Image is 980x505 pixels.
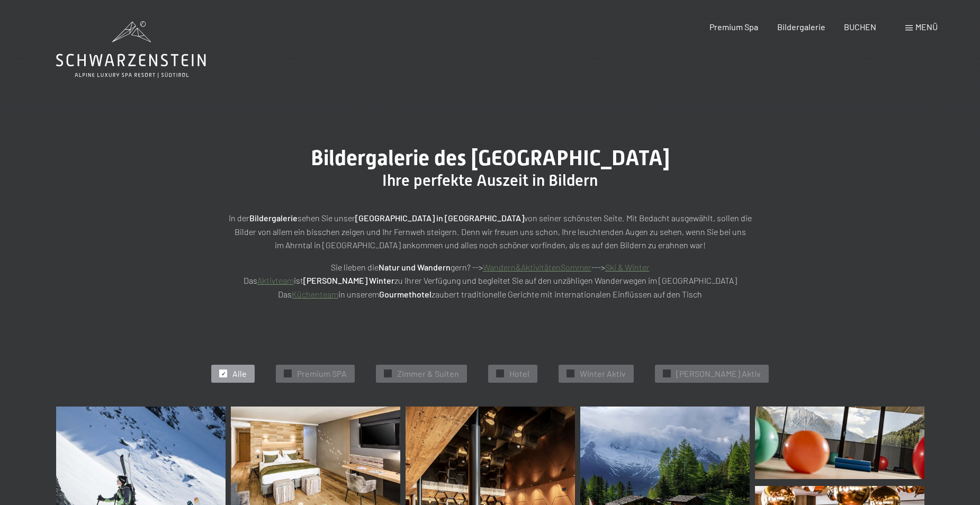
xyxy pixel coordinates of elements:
span: Menü [915,22,938,32]
strong: [GEOGRAPHIC_DATA] in [GEOGRAPHIC_DATA] [355,213,524,223]
span: Winter Aktiv [580,368,626,380]
strong: [PERSON_NAME] Winter [303,275,394,285]
a: Wandern&AktivitätenSommer [483,262,591,272]
a: Aktivteam [257,275,294,285]
a: Ski & Winter [605,262,650,272]
a: Premium Spa [709,22,758,32]
a: BUCHEN [844,22,876,32]
span: Hotel [509,368,529,380]
span: ✓ [498,370,502,377]
p: Sie lieben die gern? --> ---> Das ist zu Ihrer Verfügung und begleitet Sie auf den unzähligen Wan... [226,260,755,301]
span: ✓ [569,370,573,377]
strong: Bildergalerie [249,213,298,223]
span: ✓ [221,370,226,377]
span: Ihre perfekte Auszeit in Bildern [382,171,598,190]
strong: Natur und Wandern [379,262,451,272]
strong: Gourmethotel [379,289,431,299]
span: ✓ [665,370,669,377]
a: Bildergalerie [777,22,825,32]
a: Küchenteam [292,289,338,299]
span: Zimmer & Suiten [397,368,459,380]
img: Wellnesshotels - Fitness - Sport - Gymnastik [755,407,924,479]
span: ✓ [286,370,290,377]
span: Alle [232,368,247,380]
span: ✓ [386,370,390,377]
span: Bildergalerie des [GEOGRAPHIC_DATA] [311,146,670,170]
span: Premium SPA [297,368,347,380]
p: In der sehen Sie unser von seiner schönsten Seite. Mit Bedacht ausgewählt, sollen die Bilder von ... [226,211,755,252]
span: [PERSON_NAME] Aktiv [676,368,761,380]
